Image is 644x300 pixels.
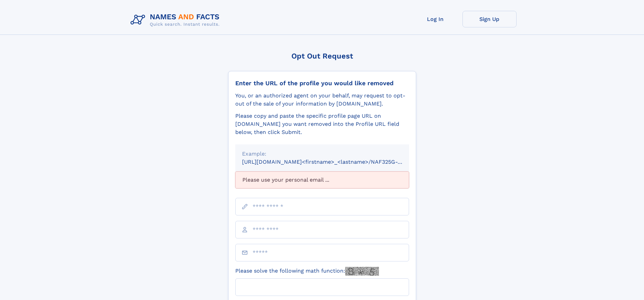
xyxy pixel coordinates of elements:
div: Example: [242,150,402,158]
div: Please use your personal email ... [235,171,409,188]
div: Please copy and paste the specific profile page URL on [DOMAIN_NAME] you want removed into the Pr... [235,112,409,136]
div: Enter the URL of the profile you would like removed [235,79,409,87]
a: Log In [408,11,462,27]
a: Sign Up [462,11,517,27]
div: You, or an authorized agent on your behalf, may request to opt-out of the sale of your informatio... [235,92,409,108]
small: [URL][DOMAIN_NAME]<firstname>_<lastname>/NAF325G-xxxxxxxx [242,159,422,165]
label: Please solve the following math function: [235,267,379,276]
div: Opt Out Request [228,52,416,60]
img: Logo Names and Facts [128,11,225,29]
